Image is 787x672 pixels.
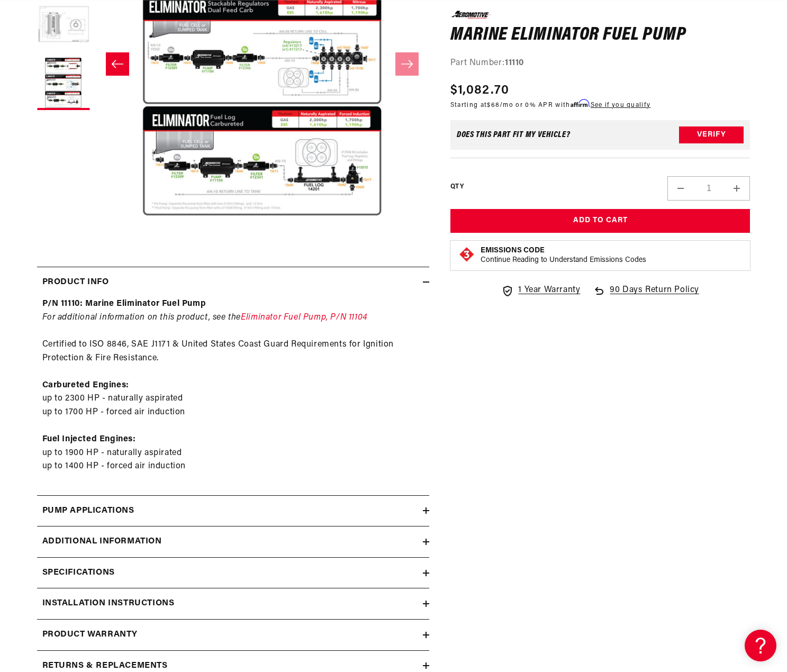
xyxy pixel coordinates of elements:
[42,435,136,443] strong: Fuel Injected Engines:
[593,284,699,308] a: 90 Days Return Policy
[458,246,475,263] img: Emissions code
[450,209,750,233] button: Add to Cart
[450,99,650,110] p: Starting at /mo or 0% APR with .
[42,597,175,611] h2: Installation Instructions
[241,313,367,322] a: Eliminator Fuel Pump, P/N 11104
[42,566,115,580] h2: Specifications
[106,52,129,76] button: Slide left
[42,299,206,308] strong: P/N 11110: Marine Eliminator Fuel Pump
[42,504,134,518] h2: Pump Applications
[42,535,162,549] h2: Additional information
[37,620,429,650] summary: Product warranty
[610,284,699,308] span: 90 Days Return Policy
[505,59,524,67] strong: 11110
[679,126,744,143] button: Verify
[457,131,571,139] div: Does This part fit My vehicle?
[487,102,500,108] span: $68
[37,526,429,557] summary: Additional information
[501,284,580,297] a: 1 Year Warranty
[42,628,138,642] h2: Product warranty
[481,247,545,255] strong: Emissions Code
[450,183,464,192] label: QTY
[571,99,589,107] span: Affirm
[42,313,367,322] em: For additional information on this product, see the
[450,57,750,70] div: Part Number:
[37,588,429,619] summary: Installation Instructions
[591,102,650,108] a: See if you qualify - Learn more about Affirm Financing (opens in modal)
[37,558,429,588] summary: Specifications
[518,284,580,297] span: 1 Year Warranty
[42,276,109,289] h2: Product Info
[395,52,419,76] button: Slide right
[481,256,646,265] p: Continue Reading to Understand Emissions Codes
[42,381,129,389] strong: Carbureted Engines:
[37,496,429,526] summary: Pump Applications
[481,246,646,265] button: Emissions CodeContinue Reading to Understand Emissions Codes
[450,26,750,43] h1: Marine Eliminator Fuel Pump
[37,297,429,487] div: Certified to ISO 8846, SAE J1171 & United States Coast Guard Requirements for Ignition Protection...
[37,267,429,298] summary: Product Info
[37,57,90,110] button: Load image 4 in gallery view
[450,80,510,99] span: $1,082.70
